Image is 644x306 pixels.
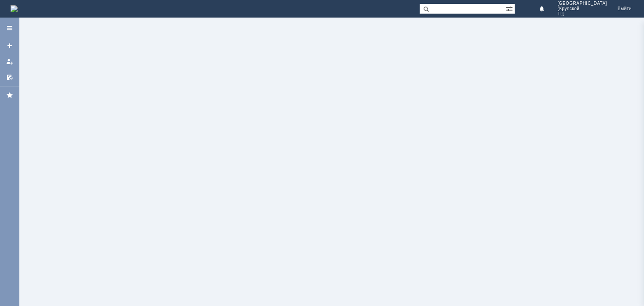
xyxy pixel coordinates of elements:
[11,5,18,12] a: Перейти на домашнюю страницу
[3,54,17,68] a: Мои заявки
[3,39,17,53] a: Создать заявку
[557,11,607,17] span: ТЦ
[11,5,18,12] img: logo
[3,70,17,84] a: Мои согласования
[557,6,607,11] span: (Крупской
[557,1,607,6] span: [GEOGRAPHIC_DATA]
[506,4,515,12] span: Расширенный поиск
